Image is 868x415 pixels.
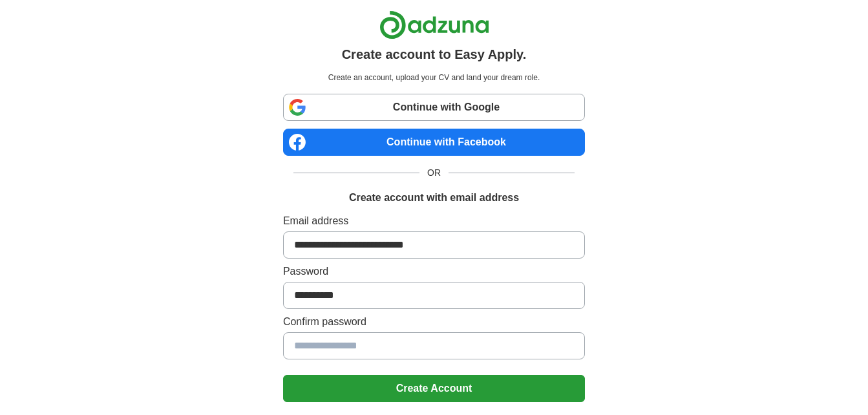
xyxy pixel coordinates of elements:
label: Password [283,264,585,279]
span: OR [419,166,449,180]
p: Create an account, upload your CV and land your dream role. [286,72,582,83]
button: Create Account [283,375,585,402]
h1: Create account with email address [349,190,519,206]
a: Continue with Google [283,94,585,121]
label: Email address [283,213,585,229]
h1: Create account to Easy Apply. [342,45,527,64]
img: Adzuna logo [379,10,489,39]
a: Continue with Facebook [283,129,585,156]
label: Confirm password [283,314,585,330]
